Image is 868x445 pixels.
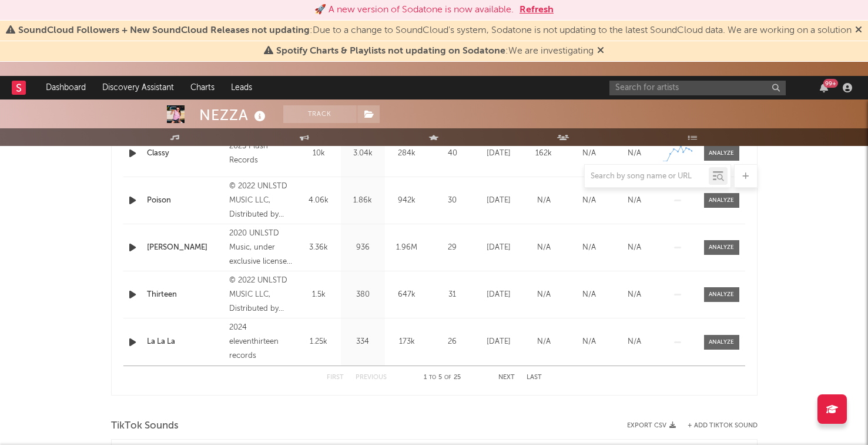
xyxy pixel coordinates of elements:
div: N/A [569,336,609,348]
a: La La La [147,336,224,348]
div: N/A [524,289,564,301]
div: N/A [569,289,609,301]
a: Charts [182,76,223,99]
div: N/A [524,195,564,207]
div: 1.86k [344,195,382,207]
div: NEZZA [199,105,269,125]
div: 942k [388,195,426,207]
div: 173k [388,336,426,348]
div: 26 [432,336,473,348]
div: 284k [388,148,426,160]
input: Search for artists [609,81,786,95]
button: Refresh [520,3,554,17]
div: N/A [569,148,609,160]
button: Previous [356,374,387,381]
div: 1 5 25 [410,371,475,385]
span: : Due to a change to SoundCloud's system, Sodatone is not updating to the latest SoundCloud data.... [18,26,852,35]
div: 1.25k [300,336,338,348]
div: 162k [524,148,564,160]
a: [PERSON_NAME] [147,242,224,254]
div: 99 + [823,79,838,88]
div: 380 [344,289,382,301]
button: Track [283,105,357,123]
span: SoundCloud Followers + New SoundCloud Releases not updating [18,26,310,35]
div: 2025 Plush Records [229,140,293,168]
div: 30 [432,195,473,207]
span: Dismiss [597,47,604,56]
div: N/A [615,148,654,160]
div: 29 [432,242,473,254]
div: N/A [615,195,654,207]
div: © 2022 UNLSTD MUSIC LLC, Distributed by Virgin Music US Latin [229,274,293,316]
span: Dismiss [855,26,862,35]
div: 2020 UNLSTD Music, under exclusive license to INVTBL [229,227,293,269]
button: Next [498,374,515,381]
span: TikTok Sounds [111,419,179,433]
span: to [429,375,436,380]
div: N/A [524,242,564,254]
a: Discovery Assistant [94,76,182,99]
button: 99+ [820,83,828,92]
a: Classy [147,148,224,160]
div: © 2022 UNLSTD MUSIC LLC, Distributed by Virgin Music US Latin [229,180,293,222]
div: [DATE] [479,148,518,160]
div: 334 [344,336,382,348]
div: 3.36k [300,242,338,254]
span: of [444,375,451,380]
a: Thirteen [147,289,224,301]
div: 4.06k [300,195,338,207]
div: 647k [388,289,426,301]
div: 31 [432,289,473,301]
div: N/A [615,336,654,348]
div: N/A [569,195,609,207]
div: 1.96M [388,242,426,254]
span: : We are investigating [276,47,594,56]
span: Spotify Charts & Playlists not updating on Sodatone [276,47,505,56]
button: Export CSV [627,422,676,429]
div: 1.5k [300,289,338,301]
a: Dashboard [38,76,94,99]
div: 3.04k [344,148,382,160]
button: Last [527,374,542,381]
div: [DATE] [479,289,518,301]
input: Search by song name or URL [585,172,709,181]
div: N/A [615,242,654,254]
div: [DATE] [479,336,518,348]
a: Leads [223,76,260,99]
div: 🚀 A new version of Sodatone is now available. [314,3,514,17]
div: 40 [432,148,473,160]
div: [DATE] [479,242,518,254]
button: + Add TikTok Sound [688,423,758,429]
div: 10k [300,148,338,160]
div: 2024 eleventhirteen records [229,321,293,363]
button: First [327,374,344,381]
div: N/A [615,289,654,301]
div: N/A [569,242,609,254]
div: N/A [524,336,564,348]
a: Poison [147,195,224,207]
button: + Add TikTok Sound [676,423,758,429]
div: [DATE] [479,195,518,207]
div: 936 [344,242,382,254]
